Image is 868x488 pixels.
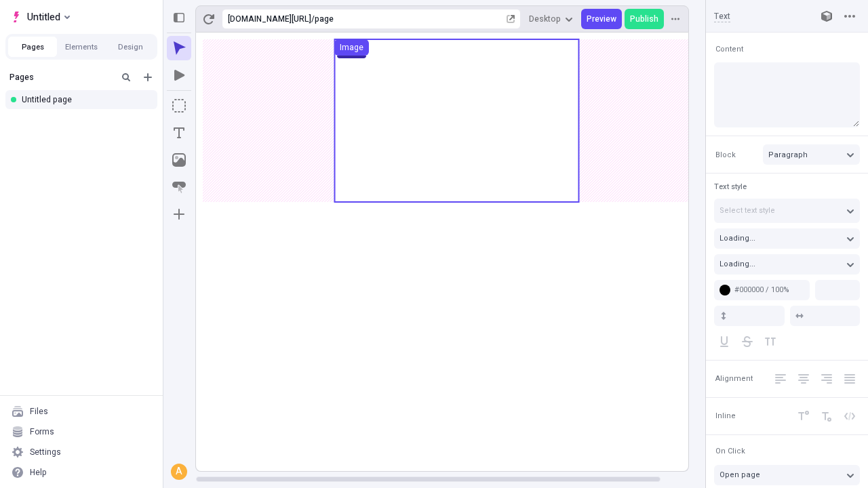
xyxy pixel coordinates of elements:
[763,144,860,165] button: Paragraph
[8,37,57,57] button: Pages
[713,408,738,424] button: Inline
[713,146,738,163] button: Block
[714,10,803,22] input: Text
[625,9,664,29] button: Publish
[30,406,48,417] div: Files
[57,37,106,57] button: Elements
[714,199,860,223] button: Select text style
[714,181,747,192] span: Text style
[524,9,578,29] button: Desktop
[770,369,791,389] button: Left Align
[816,369,837,389] button: Right Align
[167,175,191,199] button: Button
[30,426,54,437] div: Forms
[719,205,775,216] span: Select text style
[340,42,363,53] div: Image
[713,443,748,460] button: On Click
[715,411,736,421] span: Inline
[793,406,814,426] button: Superscript
[167,148,191,172] button: Image
[715,373,753,384] span: Alignment
[840,406,860,426] button: Code
[5,7,75,27] button: Select site
[715,44,743,54] span: Content
[334,39,369,56] button: Image
[719,232,755,244] span: Loading...
[714,280,810,300] button: #000000 / 100%
[172,465,186,479] div: A
[715,446,745,456] span: On Click
[30,447,61,457] div: Settings
[840,369,860,389] button: Justify
[167,94,191,118] button: Box
[167,121,191,145] button: Text
[714,465,860,485] button: Open page
[816,406,837,426] button: Subscript
[713,371,755,387] button: Alignment
[734,285,804,295] div: #000000 / 100%
[713,41,746,57] button: Content
[311,14,315,24] div: /
[630,14,658,24] span: Publish
[581,9,622,29] button: Preview
[529,14,561,24] span: Desktop
[140,69,156,85] button: Add new
[719,469,760,481] span: Open page
[714,228,860,249] button: Loading...
[228,14,311,24] div: [URL][DOMAIN_NAME]
[714,254,860,274] button: Loading...
[719,258,755,270] span: Loading...
[30,467,47,478] div: Help
[715,150,736,160] span: Block
[9,72,113,83] div: Pages
[315,14,504,24] div: page
[22,94,146,105] div: Untitled page
[768,149,808,161] span: Paragraph
[106,37,155,57] button: Design
[587,14,616,24] span: Preview
[793,369,814,389] button: Center Align
[27,9,60,25] span: Untitled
